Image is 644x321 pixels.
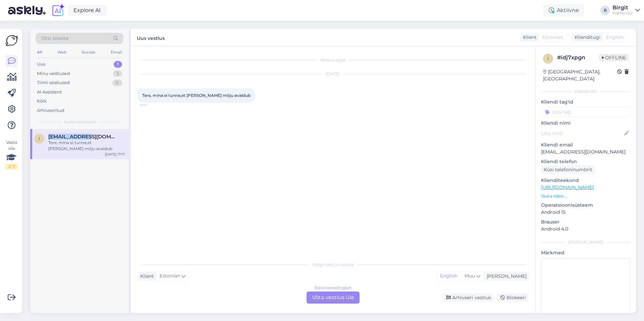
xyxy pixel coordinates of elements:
span: 17:17 [140,103,165,108]
div: Valige keel ja vastake [138,262,529,268]
div: Võta vestlus üle [307,292,360,304]
p: Klienditeekond [541,177,631,184]
img: explore-ai [51,3,65,17]
a: [URL][DOMAIN_NAME] [541,184,594,190]
div: 3 [113,70,122,77]
span: Muu [465,273,475,279]
div: Minu vestlused [37,70,70,77]
span: Estonian [542,34,563,41]
div: Socials [80,48,97,57]
p: Märkmed [541,249,631,256]
div: English [437,271,461,281]
p: Vaata edasi ... [541,193,631,199]
div: Vaata siia [5,139,17,170]
div: AI Assistent [37,89,62,95]
div: B [600,6,610,15]
p: Kliendi nimi [541,120,631,127]
div: All [36,48,43,57]
div: Tiimi vestlused [37,79,70,86]
img: Askly Logo [5,34,18,47]
p: Brauser [541,218,631,226]
div: Kliendi info [541,88,631,94]
p: Kliendi tag'id [541,99,631,106]
div: # idj7xpgn [557,54,599,62]
div: [DATE] [138,71,529,77]
div: Küsi telefoninumbrit [541,165,595,174]
input: Lisa tag [541,107,631,117]
span: Isakarreelika@gmail.com [48,134,118,140]
div: Hatha OÜ [612,10,633,16]
div: 2 / 3 [5,164,17,170]
p: Android 4.0 [541,226,631,233]
span: I [39,136,40,141]
input: Lisa nimi [541,130,623,137]
span: Uued vestlused [64,119,95,125]
a: Explore AI [68,5,106,16]
span: Estonian [160,272,180,280]
div: Arhiveeritud [37,107,64,114]
div: [GEOGRAPHIC_DATA], [GEOGRAPHIC_DATA] [543,68,617,82]
div: 0 [112,79,122,86]
div: [DATE] 17:17 [105,152,125,157]
div: [PERSON_NAME] [541,239,631,245]
div: Klienditugi [572,34,600,41]
span: i [547,56,549,61]
div: Email [109,48,123,57]
div: Vestlus algas [138,57,529,63]
div: Tere, mina ei tunne,et [PERSON_NAME] mõju avaldub [48,140,125,152]
div: Arhiveeri vestlus [442,293,494,302]
p: Kliendi telefon [541,158,631,165]
div: Uus [37,61,46,68]
div: 1 [114,61,122,68]
p: Operatsioonisüsteem [541,202,631,209]
div: Klient [520,34,537,41]
div: Birgit [612,5,633,10]
a: BirgitHatha OÜ [612,5,640,16]
span: Tere, mina ei tunne,et [PERSON_NAME] mõju avaldub [142,93,251,98]
span: English [606,34,624,41]
div: [PERSON_NAME] [484,273,527,280]
p: [EMAIL_ADDRESS][DOMAIN_NAME] [541,148,631,155]
div: Klient [138,273,154,280]
label: Uus vestlus [137,33,165,42]
p: Android 15 [541,209,631,216]
div: Web [56,48,68,57]
span: Otsi kliente [42,35,68,42]
span: Offline [599,54,629,61]
div: Estonian to English [315,285,352,291]
div: Aktiivne [543,4,584,16]
p: Kliendi email [541,141,631,148]
div: Kõik [37,98,47,105]
div: Blokeeri [496,293,529,302]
